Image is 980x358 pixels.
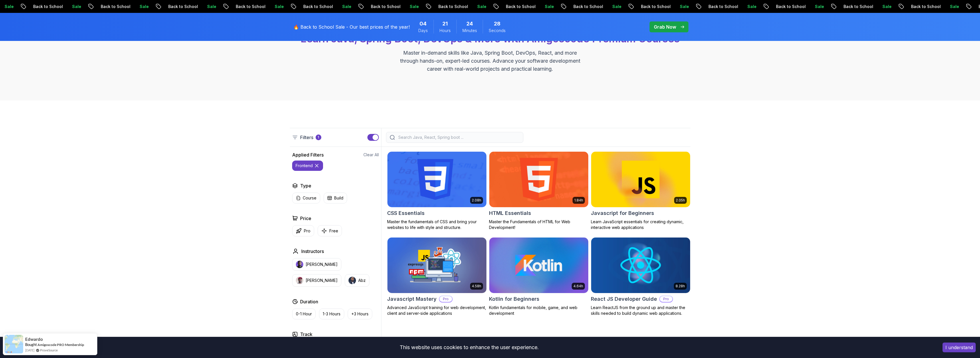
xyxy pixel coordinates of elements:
span: Hours [439,28,451,33]
button: Free [318,225,342,236]
a: Amigoscode PRO Membership [37,343,84,347]
p: 1.84h [574,198,583,203]
p: Sale [630,4,649,9]
h2: Track [300,331,312,338]
a: ProveSource [40,348,58,353]
p: Grab Now [654,23,676,30]
h2: Price [300,215,311,222]
p: 1 [318,135,319,140]
p: [PERSON_NAME] [306,262,338,267]
p: Pro [660,296,672,302]
p: 2.05h [676,198,685,203]
h2: Applied Filters [292,151,324,158]
h2: Duration [300,298,318,305]
p: Sale [225,4,243,9]
p: Learn JavaScript essentials for creating dynamic, interactive web applications [591,219,690,230]
span: Days [418,28,428,33]
h2: React JS Developer Guide [591,295,657,303]
p: Back to School [119,4,158,9]
a: CSS Essentials card2.08hCSS EssentialsMaster the fundamentals of CSS and bring your websites to l... [387,151,487,230]
p: Sale [563,4,581,9]
span: Minutes [462,28,477,33]
p: Filters [300,134,313,141]
p: Back to School [862,4,900,9]
button: 0-1 Hour [292,308,316,319]
p: 4.64h [573,284,583,288]
img: React JS Developer Guide card [591,238,690,293]
span: Bought [25,342,37,347]
p: 8.28h [676,284,685,288]
p: 4.58h [472,284,481,288]
button: instructor img[PERSON_NAME] [292,258,341,271]
h2: Kotlin for Beginners [489,295,539,303]
p: Back to School [726,4,765,9]
p: Back to School [659,4,698,9]
p: 🔥 Back to School Sale - Our best prices of the year! [293,23,410,30]
a: React JS Developer Guide card8.28hReact JS Developer GuideProLearn ReactJS from the ground up and... [591,237,690,316]
p: Back to School [591,4,630,9]
img: Kotlin for Beginners card [489,238,588,293]
div: This website uses cookies to enhance the user experience. [4,341,934,354]
img: Javascript Mastery card [387,238,486,293]
span: 28 Seconds [494,20,500,28]
span: 24 Minutes [466,20,473,28]
img: instructor img [349,277,356,284]
p: Sale [158,4,176,9]
p: Course [303,195,316,201]
p: Sale [428,4,446,9]
p: Back to School [254,4,293,9]
button: frontend [292,161,323,171]
p: Kotlin fundamentals for mobile, game, and web development [489,305,589,316]
a: Kotlin for Beginners card4.64hKotlin for BeginnersKotlin fundamentals for mobile, game, and web d... [489,237,589,316]
h2: Type [300,182,311,189]
p: Pro [439,296,452,302]
p: Back to School [186,4,225,9]
h2: Instructors [301,248,324,255]
p: Build [334,195,343,201]
a: Javascript Mastery card4.58hJavascript MasteryProAdvanced JavaScript training for web development... [387,237,487,316]
button: instructor imgAbz [345,274,369,287]
span: Edwardo [25,337,43,342]
p: Sale [833,4,851,9]
button: Build [324,193,347,203]
p: Back to School [456,4,495,9]
p: Free [329,228,338,234]
p: Back to School [321,4,360,9]
p: Master the Fundamentals of HTML for Web Development! [489,219,589,230]
span: Seconds [489,28,506,33]
p: 2.08h [472,198,481,203]
input: Search Java, React, Spring boot ... [397,135,520,140]
p: Sale [90,4,108,9]
img: HTML Essentials card [489,152,588,207]
p: Sale [293,4,311,9]
p: Learn ReactJS from the ground up and master the skills needed to build dynamic web applications. [591,305,690,316]
p: Sale [360,4,379,9]
span: [DATE] [25,348,34,353]
h2: HTML Essentials [489,209,531,217]
a: HTML Essentials card1.84hHTML EssentialsMaster the Fundamentals of HTML for Web Development! [489,151,589,230]
p: Advanced JavaScript training for web development, client and server-side applications [387,305,487,316]
p: [PERSON_NAME] [306,278,338,283]
p: 0-1 Hour [296,311,312,317]
button: instructor img[PERSON_NAME] [292,274,341,287]
button: +3 Hours [348,308,372,319]
button: Pro [292,225,314,236]
p: Abz [358,278,366,283]
img: CSS Essentials card [387,152,486,207]
p: Back to School [51,4,90,9]
p: Sale [765,4,784,9]
img: instructor img [296,277,303,284]
button: Clear All [363,152,379,158]
p: Sale [900,4,919,9]
img: instructor img [296,261,303,268]
h2: Javascript Mastery [387,295,437,303]
button: Accept cookies [943,343,976,352]
p: 1-3 Hours [323,311,340,317]
p: frontend [296,163,313,169]
p: Sale [698,4,716,9]
p: Back to School [524,4,563,9]
button: 1-3 Hours [319,308,344,319]
p: Master in-demand skills like Java, Spring Boot, DevOps, React, and more through hands-on, expert-... [394,49,586,73]
span: 4 Days [419,20,427,28]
